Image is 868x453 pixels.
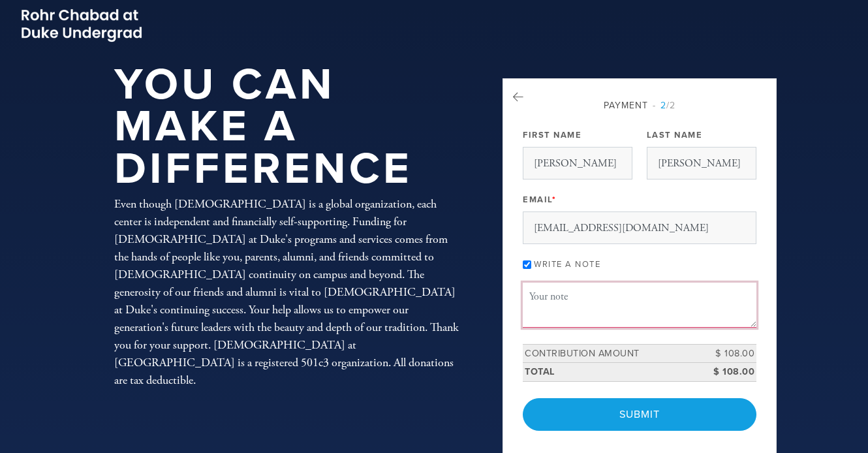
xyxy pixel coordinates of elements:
[698,363,756,382] td: $ 108.00
[698,344,756,363] td: $ 108.00
[653,100,675,111] span: /2
[523,398,756,431] input: Submit
[660,100,666,111] span: 2
[523,363,698,382] td: Total
[114,64,460,191] h1: You Can Make a Difference
[552,195,557,205] span: This field is required.
[523,194,556,206] label: Email
[647,129,703,141] label: Last Name
[114,195,460,389] div: Even though [DEMOGRAPHIC_DATA] is a global organization, each center is independent and financial...
[20,7,144,44] img: Picture2_0.png
[523,99,756,112] div: Payment
[523,129,581,141] label: First Name
[534,259,600,270] label: Write a note
[523,344,698,363] td: Contribution Amount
